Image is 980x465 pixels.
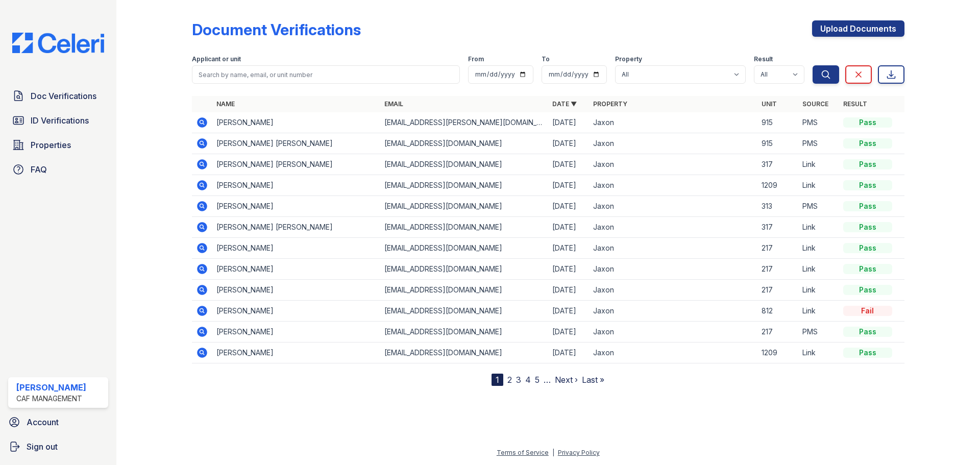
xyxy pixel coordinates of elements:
div: Pass [843,348,892,358]
div: Pass [843,264,892,274]
div: Pass [843,201,892,211]
td: Link [798,154,839,175]
td: [EMAIL_ADDRESS][DOMAIN_NAME] [380,259,548,280]
div: Pass [843,159,892,169]
div: Pass [843,138,892,149]
td: PMS [798,112,839,133]
div: Pass [843,180,892,190]
td: [DATE] [548,322,589,342]
td: [PERSON_NAME] [212,301,380,322]
td: 915 [757,112,798,133]
td: 217 [757,322,798,342]
td: [PERSON_NAME] [212,175,380,196]
a: Sign out [4,436,112,457]
td: Link [798,301,839,322]
td: Jaxon [589,301,757,322]
span: Properties [31,139,71,151]
a: Date ▼ [552,100,577,108]
div: Pass [843,222,892,232]
td: [PERSON_NAME] [212,322,380,342]
a: Privacy Policy [558,449,600,456]
a: 4 [525,375,531,385]
td: Jaxon [589,259,757,280]
a: Email [384,100,403,108]
td: Jaxon [589,322,757,342]
a: Property [593,100,627,108]
td: [PERSON_NAME] [212,259,380,280]
a: 5 [535,375,540,385]
td: [DATE] [548,175,589,196]
a: FAQ [8,159,108,180]
td: [DATE] [548,259,589,280]
td: [EMAIL_ADDRESS][PERSON_NAME][DOMAIN_NAME] [380,112,548,133]
div: Fail [843,306,892,316]
td: [EMAIL_ADDRESS][DOMAIN_NAME] [380,280,548,301]
td: PMS [798,133,839,154]
a: Source [802,100,828,108]
td: 812 [757,301,798,322]
div: [PERSON_NAME] [16,381,86,394]
img: CE_Logo_Blue-a8612792a0a2168367f1c8372b55b34899dd931a85d93a1a3d3e32e68fde9ad4.png [4,33,112,53]
span: Sign out [27,440,58,453]
div: CAF Management [16,394,86,404]
td: [EMAIL_ADDRESS][DOMAIN_NAME] [380,301,548,322]
span: FAQ [31,163,47,176]
span: … [544,374,551,386]
a: ID Verifications [8,110,108,131]
td: PMS [798,322,839,342]
td: Link [798,259,839,280]
td: 1209 [757,175,798,196]
td: 217 [757,259,798,280]
td: [DATE] [548,112,589,133]
td: Jaxon [589,154,757,175]
td: [EMAIL_ADDRESS][DOMAIN_NAME] [380,342,548,363]
label: Property [615,55,642,63]
span: Doc Verifications [31,90,96,102]
label: To [542,55,550,63]
td: [DATE] [548,154,589,175]
td: [EMAIL_ADDRESS][DOMAIN_NAME] [380,196,548,217]
td: [DATE] [548,238,589,259]
div: | [552,449,554,456]
a: Unit [762,100,777,108]
td: [EMAIL_ADDRESS][DOMAIN_NAME] [380,154,548,175]
td: 1209 [757,342,798,363]
td: [PERSON_NAME] [PERSON_NAME] [212,154,380,175]
td: Jaxon [589,342,757,363]
td: 217 [757,238,798,259]
td: [DATE] [548,217,589,238]
td: 915 [757,133,798,154]
td: [EMAIL_ADDRESS][DOMAIN_NAME] [380,133,548,154]
td: [EMAIL_ADDRESS][DOMAIN_NAME] [380,322,548,342]
a: Properties [8,135,108,155]
input: Search by name, email, or unit number [192,65,460,84]
td: [DATE] [548,301,589,322]
td: [PERSON_NAME] [212,238,380,259]
td: 317 [757,154,798,175]
a: Upload Documents [812,20,904,37]
div: Pass [843,327,892,337]
td: [PERSON_NAME] [212,112,380,133]
div: Pass [843,285,892,295]
td: Link [798,280,839,301]
td: Jaxon [589,175,757,196]
div: 1 [492,374,503,386]
td: Jaxon [589,196,757,217]
td: [PERSON_NAME] [212,342,380,363]
td: [EMAIL_ADDRESS][DOMAIN_NAME] [380,175,548,196]
td: [PERSON_NAME] [212,280,380,301]
a: Account [4,412,112,432]
label: From [468,55,484,63]
td: 313 [757,196,798,217]
td: Link [798,238,839,259]
td: Jaxon [589,280,757,301]
a: 3 [516,375,521,385]
td: [EMAIL_ADDRESS][DOMAIN_NAME] [380,238,548,259]
label: Result [754,55,773,63]
td: [DATE] [548,342,589,363]
td: [PERSON_NAME] [PERSON_NAME] [212,133,380,154]
td: Jaxon [589,238,757,259]
span: Account [27,416,59,428]
td: Jaxon [589,133,757,154]
td: [DATE] [548,280,589,301]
